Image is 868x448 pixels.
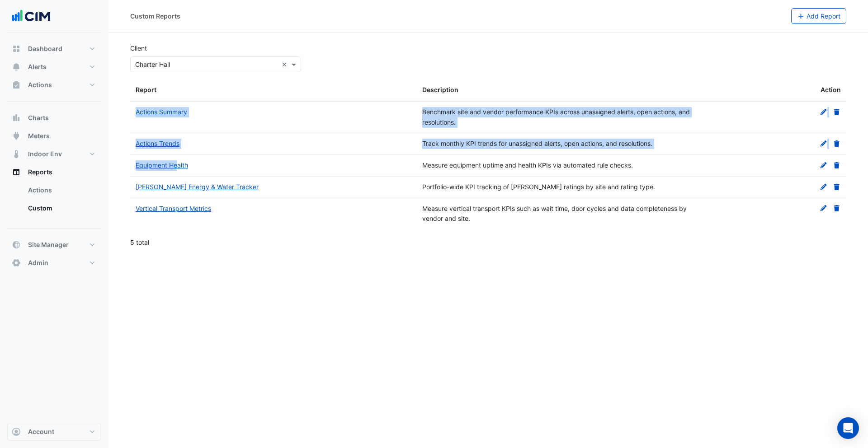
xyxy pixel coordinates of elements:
app-icon: Reports [12,168,21,177]
div: Reports [7,181,101,221]
a: Edit [820,183,828,191]
a: Delete [833,205,841,212]
a: Edit [820,108,828,116]
label: Client [130,43,147,53]
div: 5 total [130,231,846,254]
a: Edit [820,161,828,169]
img: Company Logo [11,7,52,25]
span: Action [821,85,841,95]
span: Add Report [807,12,840,20]
span: Alerts [28,62,47,71]
button: Add Report [791,8,847,24]
app-icon: Site Manager [12,240,21,249]
a: Vertical Transport Metrics [136,205,211,212]
button: Actions [7,76,101,94]
div: Measure equipment uptime and health KPIs via automated rule checks. [422,160,698,171]
div: Measure vertical transport KPIs such as wait time, door cycles and data completeness by vendor an... [422,204,698,224]
button: Reports [7,163,101,181]
span: Description [422,86,458,93]
button: Indoor Env [7,145,101,163]
a: Delete [833,140,841,147]
app-icon: Indoor Env [12,149,21,159]
button: Charts [7,109,101,127]
a: Edit [820,205,828,212]
a: Actions [21,181,101,199]
span: Meters [28,131,50,140]
span: Admin [28,258,48,267]
app-icon: Charts [12,113,21,122]
a: Delete [833,183,841,191]
div: Portfolio-wide KPI tracking of [PERSON_NAME] ratings by site and rating type. [422,182,698,192]
a: Delete [833,161,841,169]
a: Actions Trends [136,140,179,147]
a: Edit [820,140,828,147]
button: Meters [7,127,101,145]
app-icon: Meters [12,131,21,140]
span: Actions [28,80,52,89]
span: Charts [28,113,49,122]
span: Indoor Env [28,149,62,159]
div: Custom Reports [130,11,180,21]
span: Clear [282,60,289,69]
span: Site Manager [28,240,69,249]
a: Delete [833,108,841,116]
span: Report [136,86,156,93]
button: Account [7,423,101,441]
div: Track monthly KPI trends for unassigned alerts, open actions, and resolutions. [422,139,698,149]
a: Actions Summary [136,108,187,116]
a: Equipment Health [136,161,188,169]
app-icon: Alerts [12,62,21,71]
button: Dashboard [7,40,101,58]
button: Site Manager [7,236,101,254]
button: Admin [7,254,101,272]
button: Alerts [7,58,101,76]
a: [PERSON_NAME] Energy & Water Tracker [136,183,259,191]
app-icon: Dashboard [12,44,21,53]
div: Open Intercom Messenger [837,417,859,439]
app-icon: Admin [12,258,21,267]
span: Account [28,427,54,436]
div: Benchmark site and vendor performance KPIs across unassigned alerts, open actions, and resolutions. [422,107,698,128]
a: Custom [21,199,101,217]
app-icon: Actions [12,80,21,89]
span: Dashboard [28,44,62,53]
span: Reports [28,168,52,177]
